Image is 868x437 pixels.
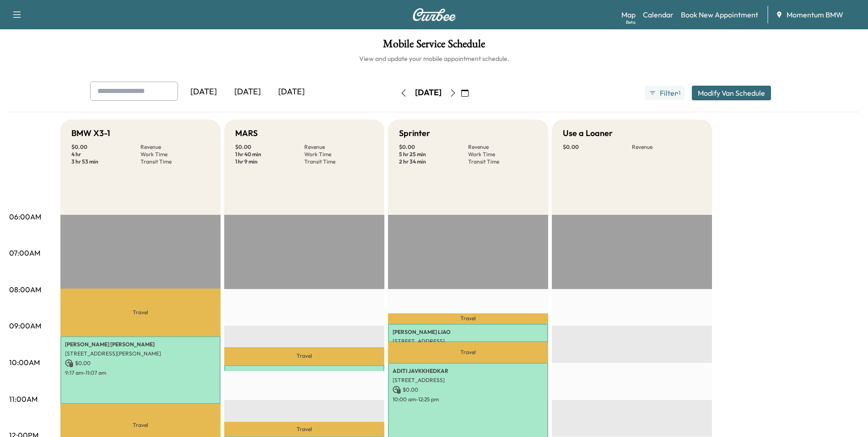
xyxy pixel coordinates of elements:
span: 1 [679,89,680,97]
p: $ 0.00 [393,386,544,394]
p: Work Time [468,151,537,158]
h6: View and update your mobile appointment schedule. [9,54,859,63]
p: Revenue [304,143,373,151]
p: 2 hr 34 min [399,158,468,165]
p: Transit Time [304,158,373,165]
p: 9:17 am - 11:07 am [65,369,216,377]
a: Calendar [643,9,674,20]
p: Transit Time [140,158,210,165]
h5: Use a Loaner [563,127,613,140]
span: Momentum BMW [787,9,843,20]
p: $ 0.00 [65,359,216,367]
p: Work Time [140,151,210,158]
h5: BMW X3-1 [71,127,110,140]
div: [DATE] [270,82,313,103]
p: Revenue [140,143,210,151]
p: 10:00AM [9,357,40,368]
p: Travel [388,313,548,324]
p: 08:00AM [9,284,41,295]
h5: MARS [235,127,258,140]
p: $ 0.00 [71,143,140,151]
div: [DATE] [226,82,270,103]
button: Filter●1 [645,86,684,100]
h1: Mobile Service Schedule [9,38,859,54]
img: Curbee Logo [412,8,456,21]
button: Modify Van Schedule [692,86,771,100]
p: 11:00AM [9,393,38,404]
div: [DATE] [182,82,226,103]
p: [PERSON_NAME] [PERSON_NAME] [65,341,216,348]
p: Transit Time [468,158,537,165]
p: 09:00AM [9,320,41,331]
p: Travel [60,289,221,336]
p: Travel [224,347,384,365]
p: 5 hr 25 min [399,151,468,158]
p: 4 hr [71,151,140,158]
p: [STREET_ADDRESS][PERSON_NAME] [65,350,216,357]
p: $ 0.00 [399,143,468,151]
p: $ 0.00 [235,143,304,151]
p: Work Time [304,151,373,158]
a: MapBeta [621,9,636,20]
p: 1 hr 40 min [235,151,304,158]
p: 07:00AM [9,247,40,258]
p: $ 0.00 [563,143,632,151]
p: 1 hr 9 min [235,158,304,165]
p: [PERSON_NAME] LIAO [393,328,544,336]
span: Filter [660,87,676,98]
p: [STREET_ADDRESS] [393,338,544,345]
p: Revenue [632,143,701,151]
p: JORDAN [PERSON_NAME] [229,370,380,377]
a: Book New Appointment [681,9,758,20]
p: ADITI JAVKKHEDKAR [393,367,544,375]
p: 3 hr 53 min [71,158,140,165]
p: [STREET_ADDRESS] [393,377,544,384]
span: ● [676,91,678,95]
p: 10:00 am - 12:25 pm [393,396,544,403]
p: Revenue [468,143,537,151]
p: Travel [388,342,548,362]
div: Beta [626,19,636,26]
div: [DATE] [415,87,442,98]
p: 06:00AM [9,211,41,222]
h5: Sprinter [399,127,430,140]
p: Travel [224,422,384,437]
